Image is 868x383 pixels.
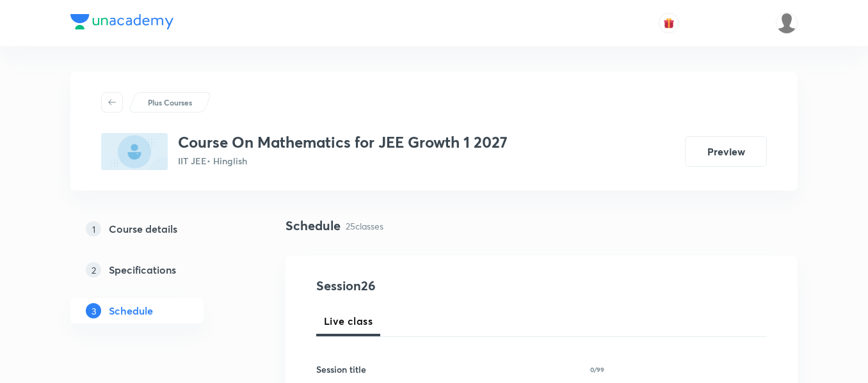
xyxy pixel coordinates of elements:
[70,14,173,29] img: Company Logo
[346,219,383,233] p: 25 classes
[178,154,508,168] p: IIT JEE • Hinglish
[285,216,341,235] h4: Schedule
[86,262,101,277] p: 2
[86,221,101,237] p: 1
[109,303,153,318] h5: Schedule
[776,12,798,34] img: nikita patil
[178,133,508,152] h3: Course On Mathematics for JEE Growth 1 2027
[109,221,177,237] h5: Course details
[590,366,604,373] p: 0/99
[70,14,173,33] a: Company Logo
[324,313,373,329] span: Live class
[86,303,101,318] p: 3
[663,17,675,29] img: avatar
[70,216,245,242] a: 1Course details
[148,97,192,108] p: Plus Courses
[109,262,176,277] h5: Specifications
[659,13,679,33] button: avatar
[101,133,168,170] img: EA91BB89-E4EE-43E7-A78E-A4672B5A6AFA_plus.png
[685,136,767,167] button: Preview
[316,276,550,295] h4: Session 26
[316,363,366,376] h6: Session title
[70,257,245,283] a: 2Specifications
